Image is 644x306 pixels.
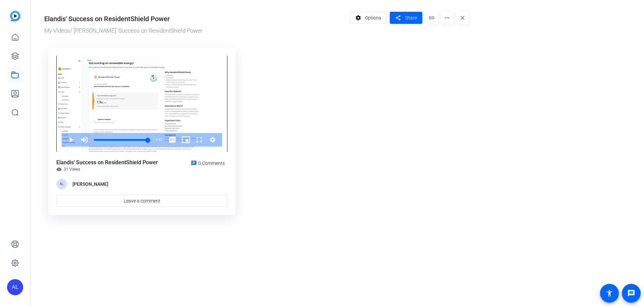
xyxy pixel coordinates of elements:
button: Picture-in-Picture [179,133,193,146]
mat-icon: share [394,13,402,23]
div: Video Player [56,56,227,152]
div: Elandis' Success on ResidentShield Power [56,159,158,167]
div: [PERSON_NAME] [72,180,108,188]
mat-icon: accessibility [605,289,613,297]
div: Elandis' Success on ResidentShield Power [44,14,170,24]
button: Share [390,12,422,24]
a: My Videos [44,27,70,34]
button: Options [350,12,387,24]
span: Leave a comment [124,198,160,205]
mat-icon: visibility [56,167,62,172]
button: Captions [166,133,179,146]
div: / [PERSON_NAME]' Success on ResidentShield Power [44,27,347,35]
span: Share [405,14,417,21]
mat-icon: more_horiz [441,12,453,24]
mat-icon: message [627,289,635,297]
span: Options [365,11,381,24]
button: Play [64,133,78,146]
mat-icon: close [457,12,469,24]
div: Progress Bar [95,139,148,141]
mat-icon: chat [191,160,197,166]
span: 2:47 [156,138,162,141]
span: 0 Comments [198,161,225,166]
img: blue-gradient.svg [10,11,20,21]
span: - [155,138,156,141]
div: AL [56,179,67,189]
button: Fullscreen [193,133,206,146]
a: Leave a comment [56,195,227,207]
div: AL [7,279,23,295]
span: 31 Views [64,167,80,172]
button: Mute [78,133,91,146]
mat-icon: settings [354,11,363,24]
a: 0 Comments [188,159,227,167]
mat-icon: link [426,12,438,24]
